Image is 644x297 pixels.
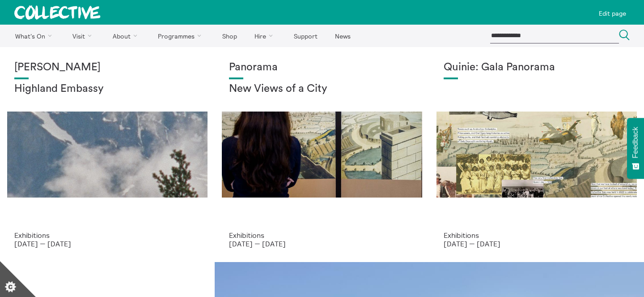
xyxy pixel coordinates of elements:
p: Exhibitions [444,231,630,239]
p: Exhibitions [229,231,415,239]
p: [DATE] — [DATE] [229,240,415,248]
a: Support [286,25,325,47]
p: [DATE] — [DATE] [14,240,200,248]
p: Exhibitions [14,231,200,239]
a: Programmes [150,25,213,47]
a: Shop [214,25,245,47]
a: Visit [65,25,103,47]
button: Feedback - Show survey [627,118,644,179]
a: What's On [7,25,63,47]
a: Hire [247,25,284,47]
a: Josie Vallely Quinie: Gala Panorama Exhibitions [DATE] — [DATE] [429,47,644,262]
a: About [105,25,148,47]
h2: New Views of a City [229,83,415,95]
h1: Panorama [229,61,415,74]
h1: [PERSON_NAME] [14,61,200,74]
a: Edit page [595,4,630,21]
p: [DATE] — [DATE] [444,240,630,248]
h2: Highland Embassy [14,83,200,95]
p: Edit page [599,10,626,17]
a: News [327,25,358,47]
span: Feedback [631,127,640,158]
h1: Quinie: Gala Panorama [444,61,630,74]
a: Collective Panorama June 2025 small file 8 Panorama New Views of a City Exhibitions [DATE] — [DATE] [215,47,429,262]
